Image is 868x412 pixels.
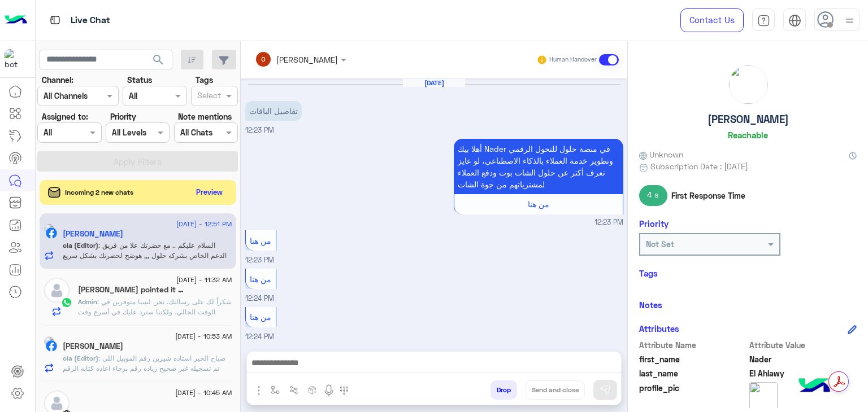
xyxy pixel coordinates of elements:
button: select flow [266,380,285,399]
img: hulul-logo.png [795,367,834,406]
h5: [PERSON_NAME] [708,113,789,126]
img: select flow [271,385,280,395]
button: Send and close [526,380,585,400]
img: send message [600,384,611,396]
span: Nader [749,353,857,365]
button: Drop [491,380,517,400]
span: [DATE] - 11:32 AM [176,275,232,285]
h5: Admin Amir pointed it out [78,285,186,295]
span: 12:23 PM [594,217,623,228]
img: send attachment [252,384,266,397]
img: send voice note [322,384,336,397]
img: tab [757,14,770,27]
button: Preview [192,184,228,200]
span: Unknown [639,148,683,160]
span: search [151,53,165,67]
label: Channel: [42,74,73,86]
img: Trigger scenario [289,385,298,395]
div: Select [196,89,221,104]
h6: Reachable [728,130,768,140]
span: السلام عليكم .. مع حضرتك علا من فريق الدعم الخاص بشركه حلول ,,, هوضح لحضرتك بشكل سريع بالنسبه لحل... [63,241,232,331]
h5: Nader El Ahlawy [63,229,123,239]
label: Assigned to: [42,111,88,122]
p: 13/8/2025, 12:23 PM [245,101,302,121]
span: 12:24 PM [245,332,274,341]
p: Live Chat [71,13,110,28]
span: Subscription Date : [DATE] [650,160,748,172]
span: [DATE] - 10:53 AM [175,331,232,341]
span: [DATE] - 10:45 AM [175,388,232,398]
span: 12:24 PM [245,294,274,303]
img: picture [729,65,767,104]
span: ‏شكراً لك على رسالتك. نحن لسنا متوفرين في الوقت الحالي، ولكننا سنرد عليك في أسرع وقت ممكن. [78,297,232,326]
img: picture [749,382,778,410]
img: Facebook [46,227,57,239]
img: Logo [5,8,27,32]
img: 114004088273201 [5,49,25,69]
h6: [DATE] [403,79,465,87]
a: Contact Us [680,8,744,32]
img: tab [788,14,801,27]
span: [DATE] - 12:51 PM [176,219,232,229]
span: First Response Time [671,190,745,201]
span: first_name [639,353,747,365]
span: من هنا [250,274,271,284]
img: WhatsApp [61,297,72,308]
img: picture [44,223,54,234]
label: Note mentions [178,111,232,122]
span: El Ahlawy [749,367,857,379]
span: 4 s [639,185,667,205]
img: Facebook [46,340,57,352]
span: Incoming 2 new chats [65,187,133,198]
img: defaultAdmin.png [44,278,70,303]
span: 12:23 PM [245,256,274,264]
h6: Notes [639,300,662,310]
span: من هنا [250,312,271,322]
span: من هنا [528,199,549,209]
button: Apply Filters [37,151,238,172]
h6: Attributes [639,323,679,334]
button: create order [303,380,322,399]
img: create order [308,385,317,395]
h6: Priority [639,218,669,229]
button: Trigger scenario [285,380,303,399]
small: Human Handover [549,55,597,64]
span: من هنا [250,236,271,246]
h6: Tags [639,268,857,278]
label: Priority [110,111,136,122]
span: صباح الخير استاذه شيرين رقم الموبيل اللي تم تسجيله غير صحيح زياده رقم برجاء اعاده كتابه الرقم مره... [63,354,225,383]
label: Status [127,74,152,86]
img: tab [48,13,62,27]
label: Tags [196,74,213,86]
span: ola (Editor) [63,241,98,249]
button: search [145,50,172,74]
img: picture [44,336,54,347]
h5: Shereen Essam [63,341,123,351]
p: 13/8/2025, 12:23 PM [454,139,623,194]
span: Attribute Value [749,339,857,351]
span: 12:23 PM [245,126,274,134]
span: Attribute Name [639,339,747,351]
span: ola (Editor) [63,354,98,362]
a: tab [752,8,775,32]
img: profile [843,14,857,28]
span: last_name [639,367,747,379]
span: Admin [78,297,97,306]
span: profile_pic [639,382,747,408]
